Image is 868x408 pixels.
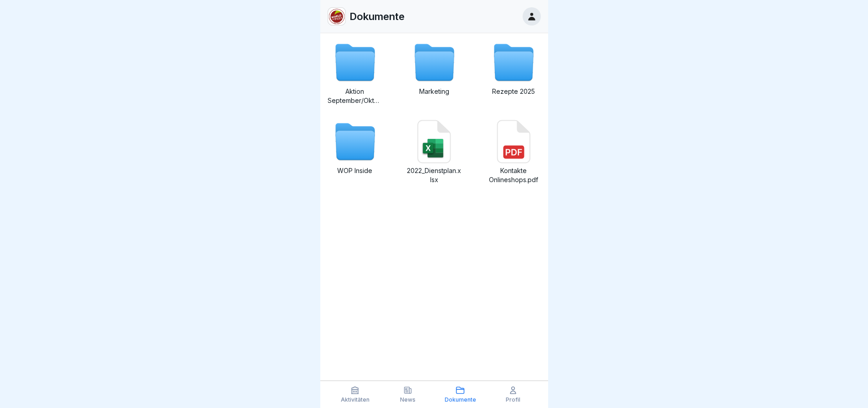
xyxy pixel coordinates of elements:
p: Profil [506,397,520,403]
p: WOP Inside [328,166,382,175]
p: Aktion September/Oktober/November [328,87,382,105]
a: Marketing [407,41,462,105]
a: Aktion September/Oktober/November [328,41,382,105]
p: Dokumente [349,10,405,22]
p: 2022_Dienstplan.xlsx [407,166,462,184]
a: Kontakte Onlineshops.pdf [486,120,541,184]
p: Kontakte Onlineshops.pdf [486,166,541,184]
p: News [400,397,416,403]
a: 2022_Dienstplan.xlsx [407,120,462,184]
a: WOP Inside [328,120,382,184]
p: Dokumente [445,397,476,403]
a: Rezepte 2025 [486,41,541,105]
p: Rezepte 2025 [486,87,541,96]
p: Aktivitäten [341,397,370,403]
p: Marketing [407,87,462,96]
img: wpjn4gtn6o310phqx1r289if.png [328,8,345,25]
